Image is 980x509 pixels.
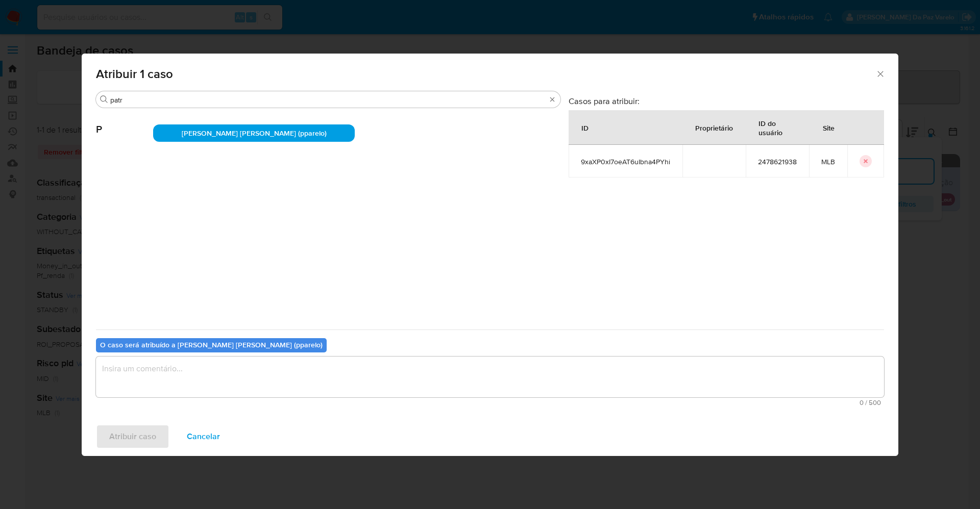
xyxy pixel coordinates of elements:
span: P [96,108,153,136]
div: [PERSON_NAME] [PERSON_NAME] (pparelo) [153,124,355,142]
h3: Casos para atribuir: [569,96,884,106]
span: Máximo 500 caracteres [99,399,881,406]
button: Borrar [548,95,556,104]
span: 2478621938 [758,157,797,166]
input: Analista de pesquisa [110,95,546,105]
b: O caso será atribuído a [PERSON_NAME] [PERSON_NAME] (pparelo) [100,340,323,350]
span: [PERSON_NAME] [PERSON_NAME] (pparelo) [182,128,327,138]
button: Buscar [100,95,108,104]
div: ID [569,115,601,140]
button: Cancelar [174,424,233,449]
span: 9xaXP0xI7oeAT6uIbna4PYhi [581,157,670,166]
span: Atribuir 1 caso [96,68,875,80]
div: assign-modal [82,54,898,456]
div: Proprietário [683,115,745,140]
span: Cancelar [187,425,220,448]
span: MLB [821,157,835,166]
button: Fechar a janela [875,69,885,78]
div: ID do usuário [746,111,808,144]
button: icon-button [860,155,872,167]
div: Site [811,115,847,140]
